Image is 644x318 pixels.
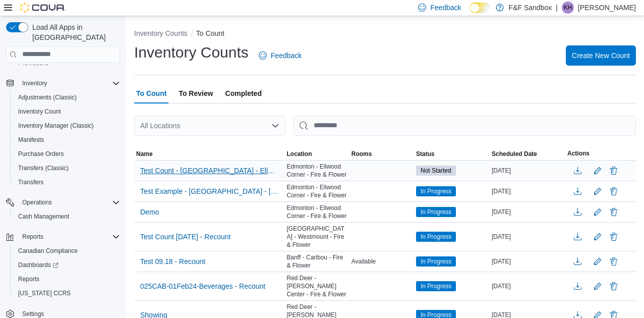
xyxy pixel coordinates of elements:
span: Create New Count [572,50,630,61]
span: Inventory Count [18,108,61,116]
span: Dashboards [18,261,58,269]
a: Feedback [255,45,306,66]
nav: An example of EuiBreadcrumbs [134,28,636,40]
button: Create New Count [566,45,636,66]
a: Inventory Count [14,105,65,118]
div: [DATE] [490,280,565,292]
span: Adjustments (Classic) [14,91,120,103]
a: [US_STATE] CCRS [14,287,75,299]
button: Delete [608,231,620,243]
span: Transfers [18,178,43,186]
button: Manifests [10,133,124,147]
span: To Count [136,83,166,103]
a: Cash Management [14,210,73,223]
button: Name [134,148,285,160]
span: Reports [14,273,120,285]
span: Transfers (Classic) [14,162,120,174]
button: Test Count - [GEOGRAPHIC_DATA] - Ellwood Corner - Fire & Flower [136,163,283,178]
button: Cash Management [10,209,124,224]
button: Edit count details [592,229,604,244]
span: Location [287,150,312,158]
span: In Progress [416,256,456,267]
p: F&F Sandbox [509,2,552,14]
button: Inventory Manager (Classic) [10,119,124,133]
span: Purchase Orders [18,150,64,158]
button: Edit count details [592,184,604,199]
p: [PERSON_NAME] [578,2,636,14]
span: Feedback [271,50,302,61]
span: Inventory [18,77,120,89]
span: Reports [22,233,43,241]
button: Edit count details [592,279,604,294]
button: Reports [2,230,124,244]
span: Demo [140,207,159,217]
a: Dashboards [14,259,63,271]
span: Transfers [14,176,120,188]
span: Dark Mode [470,13,470,14]
div: [DATE] [490,255,565,268]
span: Test 09.18 - Recount [140,256,205,267]
span: In Progress [421,187,451,196]
button: Transfers [10,175,124,189]
button: Transfers (Classic) [10,161,124,175]
a: Inventory Manager (Classic) [14,120,98,132]
span: Edmonton - Ellwood Corner - Fire & Flower [287,163,347,179]
span: Purchase Orders [14,148,120,160]
span: In Progress [416,207,456,217]
span: In Progress [416,232,456,242]
div: [DATE] [490,165,565,177]
span: Load All Apps in [GEOGRAPHIC_DATA] [28,22,120,42]
button: Inventory Counts [134,29,188,37]
span: Status [416,150,435,158]
span: Red Deer - [PERSON_NAME] Center - Fire & Flower [287,274,347,298]
button: Delete [608,255,620,268]
button: Test Count [DATE] - Recount [136,229,235,244]
div: [DATE] [490,185,565,197]
a: Manifests [14,134,48,146]
span: Settings [22,310,44,318]
button: To Count [196,29,224,37]
p: | [556,2,558,14]
button: Purchase Orders [10,147,124,161]
span: Canadian Compliance [18,247,78,255]
button: Canadian Compliance [10,244,124,258]
span: Inventory [22,79,47,87]
button: Demo [136,204,163,220]
button: Operations [2,195,124,209]
span: Adjustments (Classic) [18,93,77,101]
a: Reports [14,273,43,285]
span: Inventory Count [14,105,120,118]
span: Cash Management [18,213,69,221]
span: Scheduled Date [492,150,537,158]
span: In Progress [416,281,456,291]
span: In Progress [416,186,456,196]
span: Test Count - [GEOGRAPHIC_DATA] - Ellwood Corner - Fire & Flower [140,166,279,176]
span: Completed [225,83,262,103]
span: Rooms [352,150,372,158]
span: Operations [22,198,52,206]
span: KH [564,2,572,14]
a: Canadian Compliance [14,245,82,257]
span: Washington CCRS [14,287,120,299]
span: Edmonton - Ellwood Corner - Fire & Flower [287,204,347,220]
button: Scheduled Date [490,148,565,160]
button: 025CAB-01Feb24-Beverages - Recount [136,279,269,294]
div: Karen Heskins [562,2,574,14]
button: Test 09.18 - Recount [136,254,209,269]
span: In Progress [421,207,451,217]
span: In Progress [421,232,451,241]
button: Edit count details [592,204,604,220]
button: Delete [608,185,620,197]
div: [DATE] [490,231,565,243]
span: Operations [18,196,120,208]
button: Delete [608,280,620,292]
input: This is a search bar. After typing your query, hit enter to filter the results lower in the page. [294,116,636,136]
img: Cova [20,3,66,13]
a: Purchase Orders [14,148,68,160]
button: Reports [18,231,47,243]
span: Banff - Caribou - Fire & Flower [287,253,347,270]
button: Status [414,148,490,160]
button: Adjustments (Classic) [10,90,124,104]
span: Test Example - [GEOGRAPHIC_DATA] - [GEOGRAPHIC_DATA] - Fire & Flower [140,186,279,196]
button: Reports [10,272,124,286]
